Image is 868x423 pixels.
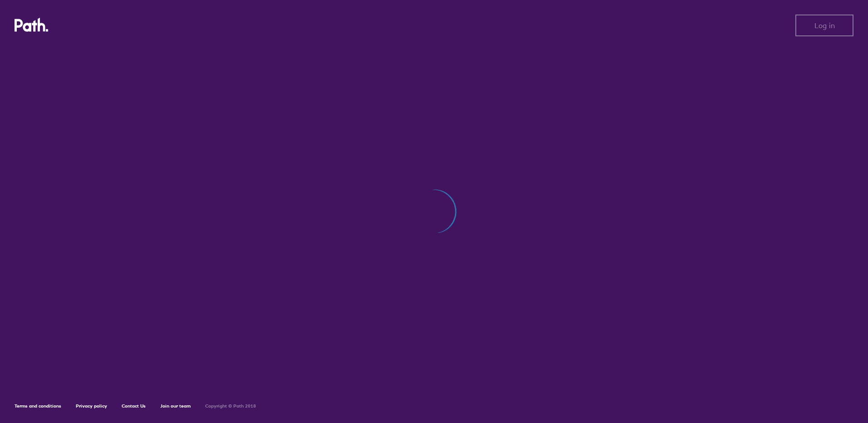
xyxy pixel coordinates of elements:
[15,403,61,409] a: Terms and conditions
[76,403,107,409] a: Privacy policy
[160,403,191,409] a: Join our team
[122,403,146,409] a: Contact Us
[205,403,256,409] h6: Copyright © Path 2018
[814,21,835,30] span: Log in
[795,15,853,36] button: Log in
